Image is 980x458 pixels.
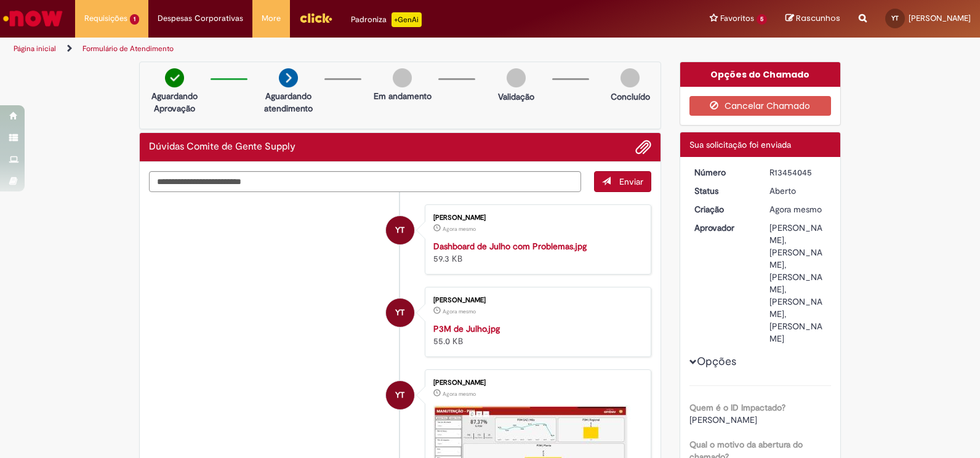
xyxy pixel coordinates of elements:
div: 27/08/2025 17:49:25 [769,203,827,215]
div: [PERSON_NAME] [433,297,638,304]
p: Concluído [611,90,650,103]
span: 1 [130,14,139,25]
span: YT [395,380,404,410]
time: 27/08/2025 16:49:22 [443,225,476,233]
span: More [262,12,281,25]
dt: Número [685,166,761,179]
p: Aguardando atendimento [259,90,318,114]
a: Dashboard de Julho com Problemas.jpg [433,241,587,252]
img: arrow-next.png [279,68,298,87]
p: Em andamento [374,90,432,102]
img: check-circle-green.png [165,68,184,87]
span: Requisições [84,12,127,25]
dt: Criação [685,203,761,215]
div: Yhan Toth [386,299,414,327]
button: Enviar [594,171,651,192]
a: Formulário de Atendimento [82,44,174,54]
b: Quem é o ID Impactado? [689,402,785,413]
div: Opções do Chamado [680,62,841,87]
img: img-circle-grey.png [507,68,526,87]
img: img-circle-grey.png [393,68,412,87]
span: Agora mesmo [443,390,476,398]
div: Padroniza [351,12,422,27]
time: 27/08/2025 16:49:13 [443,390,476,398]
time: 27/08/2025 16:49:25 [769,204,822,215]
dt: Status [685,185,761,197]
span: Rascunhos [796,12,840,24]
span: Agora mesmo [443,225,476,233]
span: Agora mesmo [443,308,476,315]
div: 55.0 KB [433,323,638,347]
a: Rascunhos [785,13,840,25]
span: YT [395,215,404,245]
textarea: Digite sua mensagem aqui... [149,171,581,192]
div: Aberto [769,185,827,197]
time: 27/08/2025 16:49:22 [443,308,476,315]
span: Favoritos [720,12,754,25]
dt: Aprovador [685,222,761,234]
div: Yhan Toth [386,216,414,244]
span: Enviar [619,176,643,187]
p: Aguardando Aprovação [145,90,204,114]
span: Sua solicitação foi enviada [689,139,791,150]
p: Validação [498,90,534,103]
span: 5 [757,14,767,25]
span: [PERSON_NAME] [909,13,971,23]
span: Agora mesmo [769,204,822,215]
img: img-circle-grey.png [621,68,640,87]
div: 59.3 KB [433,240,638,265]
div: [PERSON_NAME] [433,379,638,387]
span: [PERSON_NAME] [689,414,757,425]
h2: Dúvidas Comite de Gente Supply Histórico de tíquete [149,142,295,153]
img: ServiceNow [1,6,65,31]
span: YT [891,14,899,22]
span: Despesas Corporativas [158,12,243,25]
span: YT [395,298,404,327]
div: [PERSON_NAME], [PERSON_NAME], [PERSON_NAME], [PERSON_NAME], [PERSON_NAME] [769,222,827,345]
p: +GenAi [392,12,422,27]
div: Yhan Toth [386,381,414,409]
img: click_logo_yellow_360x200.png [299,9,332,27]
a: P3M de Julho.jpg [433,323,500,334]
button: Adicionar anexos [635,139,651,155]
a: Página inicial [14,44,56,54]
button: Cancelar Chamado [689,96,832,116]
div: R13454045 [769,166,827,179]
div: [PERSON_NAME] [433,214,638,222]
ul: Trilhas de página [9,38,644,60]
